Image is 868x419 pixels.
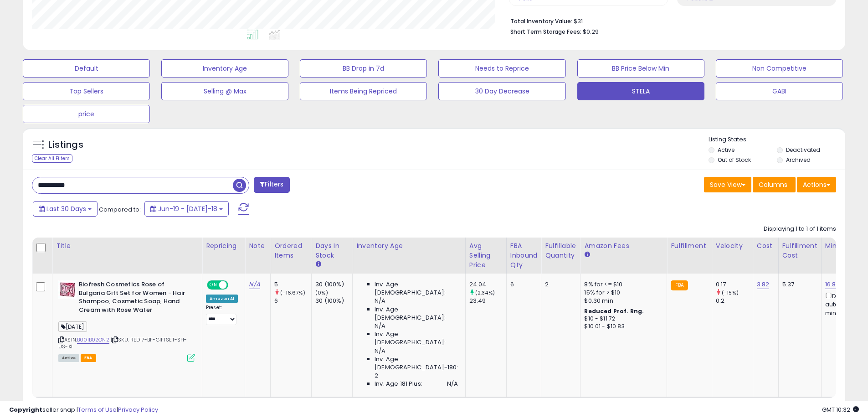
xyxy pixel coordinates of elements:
button: Selling @ Max [161,82,288,100]
div: Fulfillment Cost [782,241,817,260]
div: Amazon AI [206,295,238,303]
strong: Copyright [9,405,42,414]
small: (0%) [315,289,328,296]
span: [DATE] [58,321,87,332]
button: 30 Day Decrease [438,82,565,100]
div: Fulfillment [671,241,708,251]
small: Amazon Fees. [584,251,590,259]
div: 5 [274,280,311,289]
div: 6 [510,280,534,289]
div: 5.37 [782,280,814,289]
span: N/A [375,322,385,330]
span: 2025-08-18 10:32 GMT [822,405,859,414]
div: $10.01 - $10.83 [584,323,660,331]
label: Archived [786,156,811,164]
span: OFF [227,281,241,289]
div: 24.04 [469,280,506,289]
span: FBA [81,354,96,362]
button: price [23,105,150,123]
div: 23.49 [469,297,506,305]
span: N/A [447,380,458,388]
div: seller snap | | [9,406,158,414]
div: Displaying 1 to 1 of 1 items [764,225,836,233]
b: Reduced Prof. Rng. [584,307,644,315]
div: Fulfillable Quantity [545,241,576,260]
button: BB Price Below Min [577,59,704,78]
span: Jun-19 - [DATE]-18 [158,204,217,213]
span: Inv. Age [DEMOGRAPHIC_DATA]: [375,330,458,347]
div: Avg Selling Price [469,241,503,270]
span: Columns [759,180,787,189]
span: Inv. Age [DEMOGRAPHIC_DATA]: [375,280,458,297]
div: Amazon Fees [584,241,663,251]
span: Last 30 Days [46,204,86,213]
div: 15% for > $10 [584,289,660,297]
div: Velocity [716,241,749,251]
div: 8% for <= $10 [584,280,660,289]
a: B00IB02ON2 [77,336,109,344]
div: Title [56,241,198,251]
a: N/A [249,280,260,289]
button: Items Being Repriced [300,82,427,100]
small: (-15%) [722,289,739,296]
button: Non Competitive [716,59,843,78]
small: (-16.67%) [280,289,305,296]
button: Needs to Reprice [438,59,565,78]
button: Save View [704,177,751,192]
button: STELA [577,82,704,100]
div: Preset: [206,305,238,325]
b: Biofresh Cosmetics Rose of Bulgaria Gift Set for Women - Hair Shampoo, Cosmetic Soap, Hand Cream ... [79,280,190,316]
div: Cost [757,241,775,251]
a: 3.82 [757,280,770,289]
span: $0.29 [583,27,599,36]
span: Inv. Age [DEMOGRAPHIC_DATA]-180: [375,355,458,372]
div: $0.30 min [584,297,660,305]
button: Default [23,59,150,78]
div: $10 - $11.72 [584,315,660,323]
button: Actions [797,177,836,192]
div: Note [249,241,267,251]
div: 6 [274,297,311,305]
div: Inventory Age [356,241,461,251]
label: Active [718,146,734,154]
div: 0.2 [716,297,753,305]
p: Listing States: [709,135,845,144]
button: BB Drop in 7d [300,59,427,78]
span: N/A [375,297,385,305]
span: Inv. Age [DEMOGRAPHIC_DATA]: [375,305,458,322]
button: Jun-19 - [DATE]-18 [144,201,229,217]
small: FBA [671,280,688,290]
a: Terms of Use [78,405,117,414]
span: 2 [375,372,378,380]
button: Filters [254,177,289,193]
small: Days In Stock. [315,260,321,269]
div: 30 (100%) [315,280,352,289]
a: Privacy Policy [118,405,158,414]
span: N/A [375,347,385,355]
li: $31 [510,15,829,26]
b: Short Term Storage Fees: [510,28,581,36]
span: | SKU: RED17-BF-GIFTSET-SH-US-X1 [58,336,187,350]
h5: Listings [48,139,83,151]
div: 30 (100%) [315,297,352,305]
div: 0.17 [716,280,753,289]
button: Top Sellers [23,82,150,100]
span: Compared to: [99,205,141,214]
b: Total Inventory Value: [510,17,572,25]
div: Days In Stock [315,241,349,260]
img: 41aMfL1GyqL._SL40_.jpg [58,280,77,299]
small: (2.34%) [475,289,495,296]
span: All listings currently available for purchase on Amazon [58,354,79,362]
div: FBA inbound Qty [510,241,538,270]
div: Ordered Items [274,241,308,260]
span: ON [208,281,219,289]
div: 2 [545,280,573,289]
button: GABI [716,82,843,100]
div: ASIN: [58,280,195,361]
button: Columns [753,177,796,192]
div: Repricing [206,241,241,251]
a: 16.80 [825,280,840,289]
label: Deactivated [786,146,820,154]
label: Out of Stock [718,156,751,164]
span: Inv. Age 181 Plus: [375,380,422,388]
